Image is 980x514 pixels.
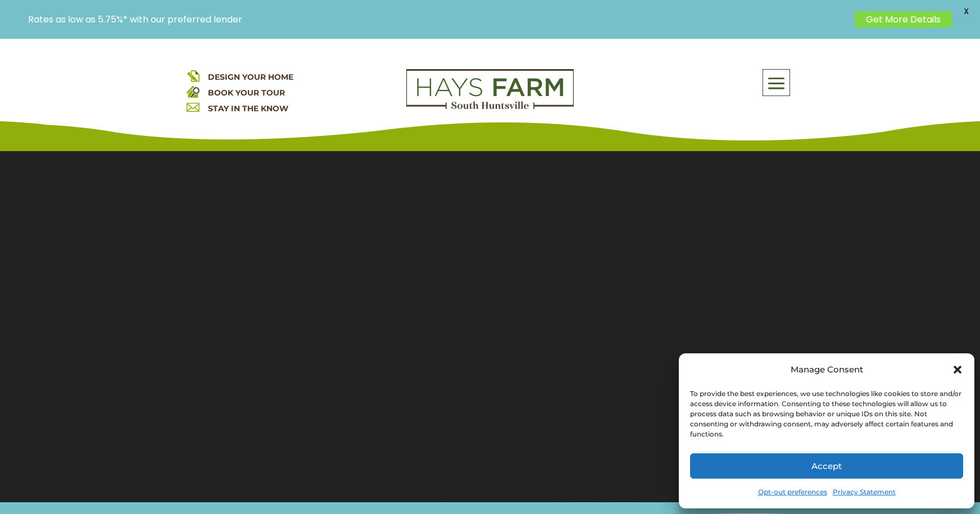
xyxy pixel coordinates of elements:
div: To provide the best experiences, we use technologies like cookies to store and/or access device i... [690,389,962,439]
div: Close dialog [952,364,963,375]
a: DESIGN YOUR HOME [208,72,293,82]
p: Rates as low as 5.75%* with our preferred lender [28,14,849,25]
a: Get More Details [855,11,952,28]
span: X [958,3,974,20]
img: book your home tour [187,85,199,98]
img: design your home [187,69,199,82]
a: Privacy Statement [833,484,896,500]
button: Accept [690,453,963,479]
a: BOOK YOUR TOUR [208,88,285,98]
a: STAY IN THE KNOW [208,103,288,113]
img: Logo [406,69,574,110]
a: hays farm homes huntsville development [406,102,574,112]
a: Opt-out preferences [758,484,827,500]
div: Manage Consent [791,362,863,377]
